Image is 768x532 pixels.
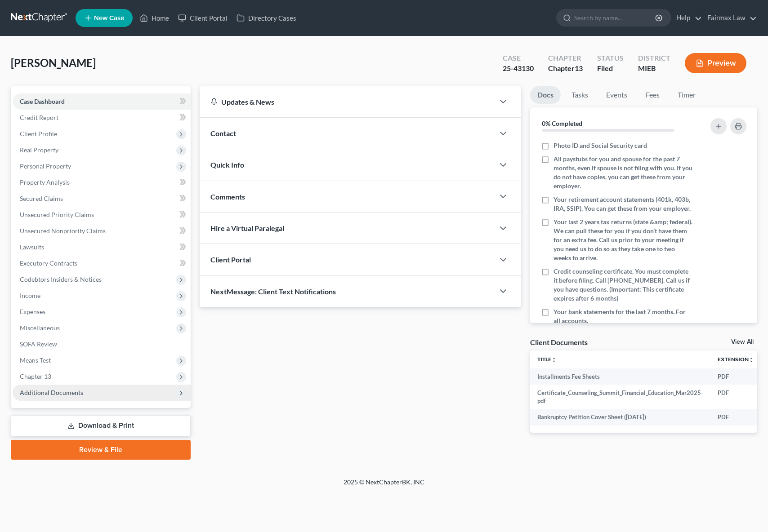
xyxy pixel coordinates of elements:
[554,307,693,325] span: Your bank statements for the last 7 months. For all accounts.
[548,53,583,63] div: Chapter
[135,10,174,26] a: Home
[530,368,710,385] td: Installments Fee Sheets
[20,130,57,137] span: Client Profile
[20,195,63,202] span: Secured Claims
[13,239,191,255] a: Lawsuits
[210,160,244,169] span: Quick Info
[670,86,703,104] a: Timer
[597,53,624,63] div: Status
[503,63,534,74] div: 25-43130
[548,63,583,74] div: Chapter
[574,9,656,26] input: Search by name...
[672,10,702,26] a: Help
[13,110,191,126] a: Credit Report
[20,211,94,218] span: Unsecured Priority Claims
[210,224,284,232] span: Hire a Virtual Paralegal
[530,337,588,347] div: Client Documents
[11,440,191,460] a: Review & File
[554,267,693,303] span: Credit counseling certificate. You must complete it before filing. Call [PHONE_NUMBER]. Call us i...
[210,255,251,264] span: Client Portal
[564,86,595,104] a: Tasks
[128,478,640,494] div: 2025 © NextChapterBK, INC
[530,86,561,104] a: Docs
[210,97,483,106] div: Updates & News
[20,146,58,154] span: Real Property
[530,385,710,409] td: Certificate_Counseling_Summit_Financial_Education_Mar2025-pdf
[554,141,647,150] span: Photo ID and Social Security card
[20,162,71,170] span: Personal Property
[710,368,761,385] td: PDF
[503,53,534,63] div: Case
[210,287,336,296] span: NextMessage: Client Text Notifications
[638,86,667,104] a: Fees
[13,191,191,207] a: Secured Claims
[20,243,44,251] span: Lawsuits
[11,56,96,69] span: [PERSON_NAME]
[20,227,106,235] span: Unsecured Nonpriority Claims
[94,15,124,22] span: New Case
[638,63,670,74] div: MIEB
[542,120,582,127] strong: 0% Completed
[11,415,191,436] a: Download & Print
[20,98,65,105] span: Case Dashboard
[597,63,624,74] div: Filed
[13,174,191,191] a: Property Analysis
[554,195,693,213] span: Your retirement account statements (401k, 403b, IRA, SSIP). You can get these from your employer.
[174,10,232,26] a: Client Portal
[20,389,83,396] span: Additional Documents
[554,155,693,191] span: All paystubs for you and spouse for the past 7 months, even if spouse is not filing with you. If ...
[703,10,757,26] a: Fairmax Law
[20,340,57,348] span: SOFA Review
[20,259,77,267] span: Executory Contracts
[749,357,754,363] i: unfold_more
[731,339,754,345] a: View All
[13,223,191,239] a: Unsecured Nonpriority Claims
[210,129,236,137] span: Contact
[710,385,761,409] td: PDF
[13,255,191,271] a: Executory Contracts
[13,207,191,223] a: Unsecured Priority Claims
[20,372,51,380] span: Chapter 13
[232,10,301,26] a: Directory Cases
[685,53,746,73] button: Preview
[20,275,102,283] span: Codebtors Insiders & Notices
[20,356,51,364] span: Means Test
[554,217,693,262] span: Your last 2 years tax returns (state &amp; federal). We can pull these for you if you don’t have ...
[210,192,245,201] span: Comments
[13,336,191,352] a: SOFA Review
[20,324,60,332] span: Miscellaneous
[551,357,557,363] i: unfold_more
[710,409,761,426] td: PDF
[20,308,45,315] span: Expenses
[20,114,58,121] span: Credit Report
[20,292,40,299] span: Income
[718,356,754,363] a: Extensionunfold_more
[530,409,710,426] td: Bankruptcy Petition Cover Sheet ([DATE])
[638,53,670,63] div: District
[20,178,70,186] span: Property Analysis
[575,64,583,72] span: 13
[537,356,557,363] a: Titleunfold_more
[13,93,191,110] a: Case Dashboard
[599,86,634,104] a: Events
